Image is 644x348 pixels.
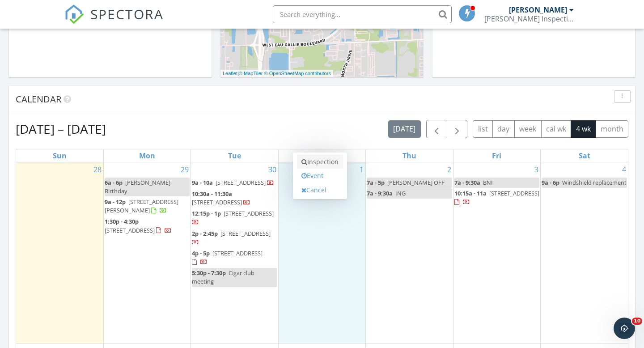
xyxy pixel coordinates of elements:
td: Go to October 3, 2025 [453,162,540,344]
span: [STREET_ADDRESS] [216,178,266,187]
a: Sunday [51,149,68,162]
a: Inspection [297,155,343,169]
span: Cigar club meeting [192,269,254,285]
div: [PERSON_NAME] [509,5,567,14]
a: 4p - 5p [STREET_ADDRESS] [192,249,263,266]
iframe: Intercom live chat [614,318,635,339]
a: 9a - 10a [STREET_ADDRESS] [192,178,274,187]
a: © MapTiler [239,71,263,76]
a: Go to October 2, 2025 [445,162,453,177]
span: [STREET_ADDRESS] [220,229,271,238]
a: 10:15a - 11a [STREET_ADDRESS] [454,188,539,208]
a: Friday [490,149,503,162]
button: week [514,120,542,138]
span: SPECTORA [90,4,164,23]
a: 10:30a - 11:30a [STREET_ADDRESS] [192,190,250,206]
span: 9a - 6p [542,178,559,187]
input: Search everything... [273,5,452,23]
span: 4p - 5p [192,249,210,257]
span: [STREET_ADDRESS] [192,198,242,206]
a: 10:30a - 11:30a [STREET_ADDRESS] [192,189,277,208]
span: [STREET_ADDRESS] [212,249,263,257]
a: Go to September 29, 2025 [179,162,191,177]
h2: [DATE] – [DATE] [16,120,106,138]
a: 10:15a - 11a [STREET_ADDRESS] [454,189,539,206]
a: 12:15p - 1p [STREET_ADDRESS] [192,208,277,228]
a: 1:30p - 4:30p [STREET_ADDRESS] [105,216,190,236]
a: Go to September 28, 2025 [92,162,103,177]
a: Go to October 4, 2025 [620,162,628,177]
a: Leaflet [223,71,237,76]
a: Wednesday [313,149,331,162]
a: 2p - 2:45p [STREET_ADDRESS] [192,229,277,248]
span: ING [395,189,406,197]
td: Go to October 4, 2025 [541,162,628,344]
span: 1:30p - 4:30p [105,217,139,225]
button: month [595,120,628,138]
a: Saturday [577,149,592,162]
a: Thursday [401,149,418,162]
button: Next [447,120,468,138]
img: The Best Home Inspection Software - Spectora [64,4,84,24]
span: BNI [483,178,493,187]
a: 9a - 12p [STREET_ADDRESS][PERSON_NAME] [105,198,178,214]
a: Tuesday [226,149,243,162]
span: 7a - 5p [367,178,385,187]
span: 7a - 9:30a [367,189,393,197]
span: Calendar [16,93,61,105]
td: Go to October 1, 2025 [278,162,365,344]
a: Monday [137,149,157,162]
button: day [492,120,515,138]
a: Go to October 1, 2025 [358,162,365,177]
span: 10 [632,318,642,325]
a: 1:30p - 4:30p [STREET_ADDRESS] [105,217,172,234]
span: [PERSON_NAME] OFF [387,178,445,187]
span: 5:30p - 7:30p [192,269,226,277]
a: Go to September 30, 2025 [267,162,278,177]
a: SPECTORA [64,12,164,31]
span: [STREET_ADDRESS] [489,189,539,197]
a: 2p - 2:45p [STREET_ADDRESS] [192,229,271,246]
a: Cancel [297,183,343,197]
a: Event [297,169,343,183]
span: 2p - 2:45p [192,229,218,238]
a: 4p - 5p [STREET_ADDRESS] [192,248,277,267]
button: Previous [426,120,447,138]
span: 12:15p - 1p [192,209,221,217]
span: Windshield replacement [562,178,627,187]
a: © OpenStreetMap contributors [264,71,331,76]
button: 4 wk [571,120,596,138]
a: 12:15p - 1p [STREET_ADDRESS] [192,209,274,226]
span: 7a - 9:30a [454,178,480,187]
span: 9a - 12p [105,198,126,206]
a: Go to October 3, 2025 [533,162,540,177]
span: [STREET_ADDRESS] [224,209,274,217]
button: [DATE] [388,120,421,138]
td: Go to September 28, 2025 [16,162,103,344]
a: 9a - 12p [STREET_ADDRESS][PERSON_NAME] [105,197,190,216]
span: 6a - 6p [105,178,123,187]
span: [STREET_ADDRESS] [105,226,155,234]
span: 10:30a - 11:30a [192,190,232,198]
td: Go to September 30, 2025 [191,162,278,344]
span: 10:15a - 11a [454,189,487,197]
td: Go to September 29, 2025 [103,162,191,344]
a: 9a - 10a [STREET_ADDRESS] [192,178,277,188]
div: Lucas Inspection Services [484,14,574,23]
button: list [473,120,493,138]
span: 9a - 10a [192,178,213,187]
td: Go to October 2, 2025 [366,162,453,344]
span: [PERSON_NAME] Birthday [105,178,170,195]
button: cal wk [541,120,572,138]
span: [STREET_ADDRESS][PERSON_NAME] [105,198,178,214]
div: | [220,70,333,77]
